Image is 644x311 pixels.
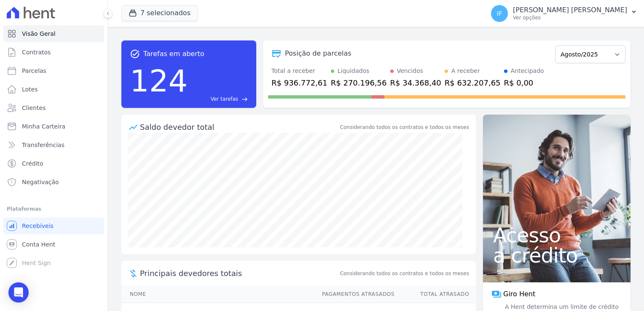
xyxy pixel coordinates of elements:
[121,286,314,303] th: Nome
[445,77,501,88] div: R$ 632.207,65
[511,67,544,75] div: Antecipado
[3,155,104,172] a: Crédito
[22,240,55,249] span: Conta Hent
[22,141,64,149] span: Transferências
[140,268,338,279] span: Principais devedores totais
[191,95,248,103] a: Ver tarefas east
[140,121,338,133] div: Saldo devedor total
[271,67,327,75] div: Total a receber
[3,174,104,190] a: Negativação
[285,48,352,59] div: Posição de parcelas
[22,85,38,94] span: Lotes
[513,14,627,21] p: Ver opções
[22,122,65,131] span: Minha Carteira
[3,137,104,153] a: Transferências
[484,2,644,25] button: IF [PERSON_NAME] [PERSON_NAME] Ver opções
[338,67,370,75] div: Liquidados
[314,286,395,303] th: Pagamentos Atrasados
[22,48,51,56] span: Contratos
[130,59,188,103] div: 124
[7,204,101,214] div: Plataformas
[451,67,480,75] div: A receber
[513,6,627,14] p: [PERSON_NAME] [PERSON_NAME]
[211,95,238,103] span: Ver tarefas
[22,104,46,112] span: Clientes
[3,118,104,135] a: Minha Carteira
[22,178,59,186] span: Negativação
[3,62,104,79] a: Parcelas
[121,5,198,21] button: 7 selecionados
[3,25,104,42] a: Visão Geral
[3,217,104,234] a: Recebíveis
[22,159,43,168] span: Crédito
[143,49,204,59] span: Tarefas em aberto
[3,236,104,253] a: Conta Hent
[503,289,535,299] span: Giro Hent
[340,270,469,277] span: Considerando todos os contratos e todos os meses
[504,77,544,88] div: R$ 0,00
[3,44,104,61] a: Contratos
[340,123,469,131] div: Considerando todos os contratos e todos os meses
[3,81,104,98] a: Lotes
[22,67,46,75] span: Parcelas
[241,96,248,102] span: east
[22,222,54,230] span: Recebíveis
[271,77,327,88] div: R$ 936.772,61
[130,49,140,59] span: task_alt
[331,77,387,88] div: R$ 270.196,56
[395,286,476,303] th: Total Atrasado
[3,99,104,116] a: Clientes
[397,67,423,75] div: Vencidos
[22,29,56,38] span: Visão Geral
[493,245,620,265] span: a crédito
[497,11,502,16] span: IF
[390,77,441,88] div: R$ 34.368,40
[8,282,29,303] div: Open Intercom Messenger
[493,225,620,245] span: Acesso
